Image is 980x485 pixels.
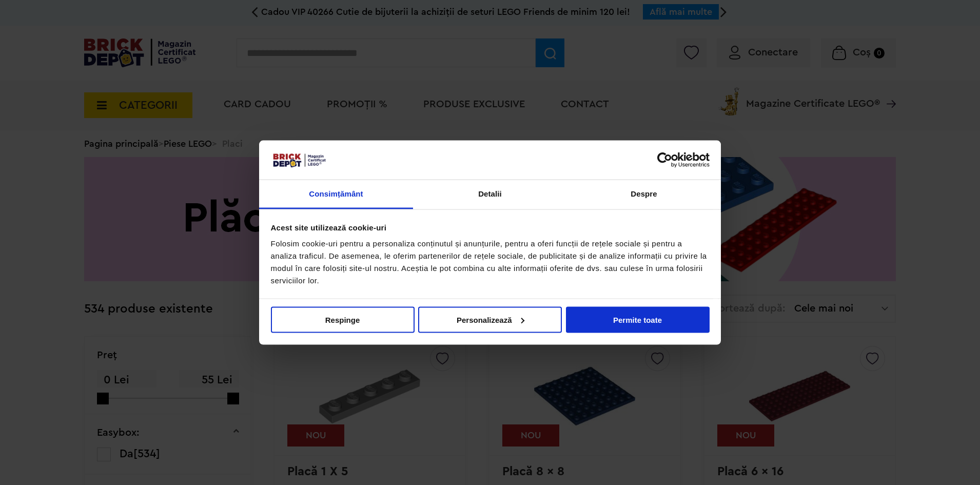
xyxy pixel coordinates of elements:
[413,180,567,209] a: Detalii
[271,306,415,333] button: Respinge
[271,238,710,287] div: Folosim cookie-uri pentru a personaliza conținutul și anunțurile, pentru a oferi funcții de rețel...
[620,152,710,167] a: Usercentrics Cookiebot - opens in a new window
[418,306,562,333] button: Personalizează
[271,152,327,168] img: siglă
[566,306,710,333] button: Permite toate
[271,221,710,234] div: Acest site utilizează cookie-uri
[567,180,721,209] a: Despre
[259,180,413,209] a: Consimțământ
